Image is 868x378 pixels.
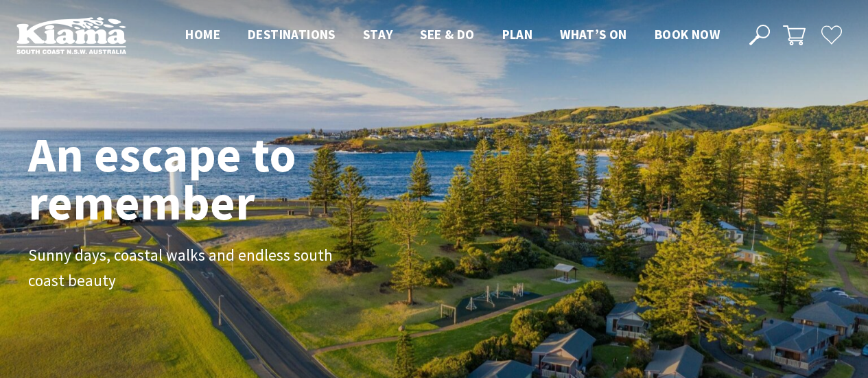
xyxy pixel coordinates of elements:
[502,26,533,43] span: Plan
[248,26,336,43] span: Destinations
[28,243,337,294] p: Sunny days, coastal walks and endless south coast beauty
[655,26,720,43] span: Book now
[172,24,734,47] nav: Main Menu
[363,26,393,43] span: Stay
[28,130,406,226] h1: An escape to remember
[185,26,220,43] span: Home
[560,26,627,43] span: What’s On
[16,16,126,54] img: Kiama Logo
[420,26,474,43] span: See & Do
